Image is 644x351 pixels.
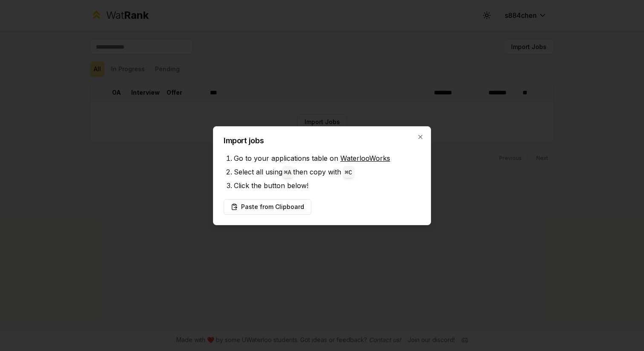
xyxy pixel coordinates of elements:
code: ⌘ C [345,169,352,176]
li: Go to your applications table on [234,151,420,165]
h2: Import jobs [224,137,420,145]
a: WaterlooWorks [340,154,390,162]
button: Paste from Clipboard [224,199,311,215]
code: ⌘ A [284,169,291,176]
li: Select all using then copy with [234,165,420,179]
li: Click the button below! [234,179,420,192]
